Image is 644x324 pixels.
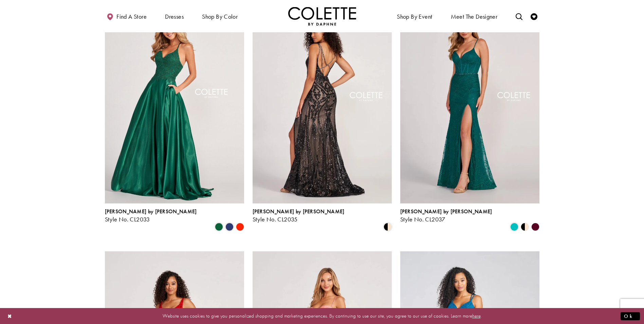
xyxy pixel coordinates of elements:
p: Website uses cookies to give you personalized shopping and marketing experiences. By continuing t... [49,311,595,321]
i: Black/Nude [521,223,529,231]
span: Meet the designer [451,13,498,20]
button: Submit Dialog [621,312,640,320]
a: Visit Home Page [288,7,356,25]
i: Black/Nude [384,223,392,231]
span: [PERSON_NAME] by [PERSON_NAME] [105,208,197,215]
a: Toggle search [514,7,524,25]
a: Find a store [105,7,148,25]
a: Visit Colette by Daphne Style No. CL2035 Page [253,1,392,203]
a: Visit Colette by Daphne Style No. CL2037 Page [400,1,539,203]
img: Colette by Daphne [288,7,356,25]
i: Navy Blue [225,223,234,231]
span: Style No. CL2037 [400,215,445,223]
span: Style No. CL2033 [105,215,150,223]
span: Dresses [165,13,184,20]
span: [PERSON_NAME] by [PERSON_NAME] [400,208,492,215]
a: Visit Colette by Daphne Style No. CL2033 Page [105,1,244,203]
i: Burgundy [531,223,539,231]
span: [PERSON_NAME] by [PERSON_NAME] [253,208,345,215]
i: Scarlet [236,223,244,231]
i: Hunter [215,223,223,231]
span: Shop by color [202,13,238,20]
div: Colette by Daphne Style No. CL2037 [400,209,492,223]
div: Colette by Daphne Style No. CL2035 [253,209,345,223]
span: Shop by color [200,7,239,25]
span: Find a store [116,13,147,20]
span: Dresses [163,7,185,25]
div: Colette by Daphne Style No. CL2033 [105,209,197,223]
a: Meet the designer [449,7,499,25]
a: Check Wishlist [529,7,539,25]
span: Style No. CL2035 [253,215,298,223]
button: Close Dialog [4,310,16,322]
i: Jade [510,223,518,231]
a: here [472,312,481,319]
span: Shop By Event [397,13,432,20]
span: Shop By Event [395,7,434,25]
